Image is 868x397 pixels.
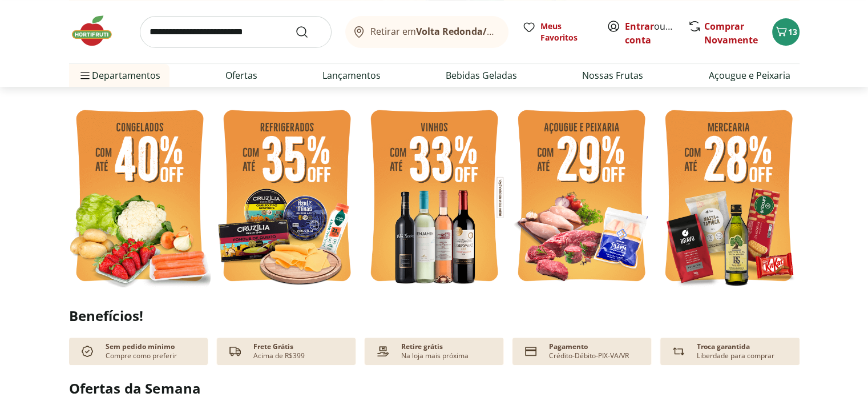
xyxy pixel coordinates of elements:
b: Volta Redonda/[GEOGRAPHIC_DATA] [416,25,581,38]
img: Devolução [669,342,688,360]
a: Meus Favoritos [522,21,593,43]
span: ou [625,19,676,47]
button: Menu [78,62,92,89]
a: Criar conta [625,20,688,46]
p: Frete Grátis [253,342,293,351]
p: Liberdade para comprar [697,351,774,360]
p: Retire grátis [401,342,443,351]
a: Ofertas [225,69,257,82]
h2: Benefícios! [69,308,800,324]
a: Entrar [625,20,654,33]
span: Retirar em [370,26,496,37]
p: Acima de R$399 [253,351,305,360]
img: mercearia [658,103,800,292]
button: Submit Search [295,25,322,39]
img: payment [374,342,392,360]
a: Comprar Novamente [704,20,758,46]
img: refrigerados [216,103,358,292]
p: Troca garantida [697,342,750,351]
img: feira [69,103,211,292]
a: Bebidas Geladas [446,69,517,82]
span: Meus Favoritos [540,21,593,43]
img: açougue [511,103,652,292]
img: truck [226,342,244,360]
button: Carrinho [772,18,800,46]
img: check [78,342,96,360]
a: Lançamentos [322,69,381,82]
a: Nossas Frutas [582,69,643,82]
p: Compre como preferir [106,351,177,360]
img: card [522,342,540,360]
button: Retirar emVolta Redonda/[GEOGRAPHIC_DATA] [345,16,508,48]
span: 13 [788,26,797,37]
p: Crédito-Débito-PIX-VA/VR [549,351,629,360]
span: Departamentos [78,62,160,89]
a: Açougue e Peixaria [708,69,790,82]
img: vinho [364,103,505,292]
p: Pagamento [549,342,588,351]
img: Hortifruti [69,14,126,48]
input: search [140,16,332,48]
p: Na loja mais próxima [401,351,469,360]
p: Sem pedido mínimo [106,342,175,351]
